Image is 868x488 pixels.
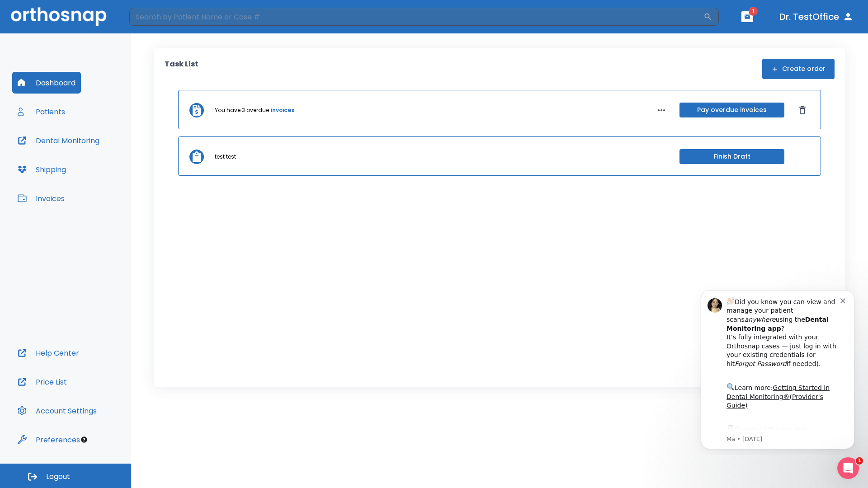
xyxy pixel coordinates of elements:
[12,188,70,209] button: Invoices
[39,153,153,161] p: Message from Ma, sent 4w ago
[165,59,198,79] p: Task List
[687,282,868,455] iframe: Intercom notifications message
[762,59,835,79] button: Create order
[46,472,70,482] span: Logout
[837,457,859,479] iframe: Intercom live chat
[12,371,72,393] button: Price List
[215,106,269,114] p: You have 3 overdue
[12,400,102,422] button: Account Settings
[12,159,71,180] button: Shipping
[749,7,758,16] span: 1
[11,7,107,26] img: Orthosnap
[39,144,120,160] a: App Store
[12,101,71,122] button: Patients
[12,72,81,94] button: Dashboard
[856,457,863,465] span: 1
[12,342,85,364] button: Help Center
[153,14,160,21] button: Dismiss notification
[271,106,294,114] a: invoices
[39,142,153,188] div: Download the app: | ​ Let us know if you need help getting started!
[776,9,857,25] button: Dr. TestOffice
[129,8,703,26] input: Search by Patient Name or Case #
[679,149,784,164] button: Finish Draft
[679,103,784,117] button: Pay overdue invoices
[80,436,88,444] div: Tooltip anchor
[12,130,105,151] button: Dental Monitoring
[12,429,85,450] button: Preferences
[215,153,236,161] p: test test
[795,103,810,117] button: Dismiss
